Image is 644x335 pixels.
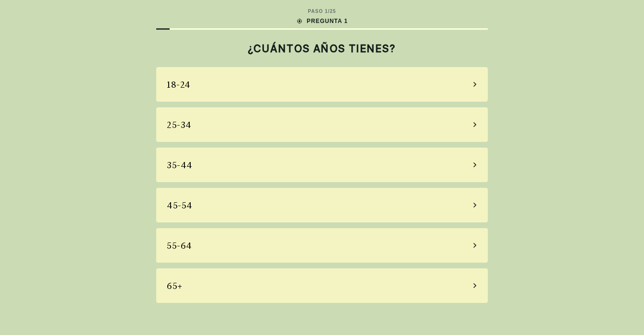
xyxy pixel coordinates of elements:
font: 25 [330,9,336,14]
font: 65+ [167,281,183,291]
font: PREGUNTA 1 [307,18,348,24]
font: ¿CUÁNTOS AÑOS TIENES? [248,42,396,55]
font: 55-64 [167,241,192,251]
font: 1 [325,9,328,14]
font: 25-34 [167,120,192,130]
font: 18-24 [167,80,191,90]
font: / [328,9,330,14]
font: PASO [308,9,323,14]
font: 35-44 [167,160,193,170]
font: 45-54 [167,200,193,210]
